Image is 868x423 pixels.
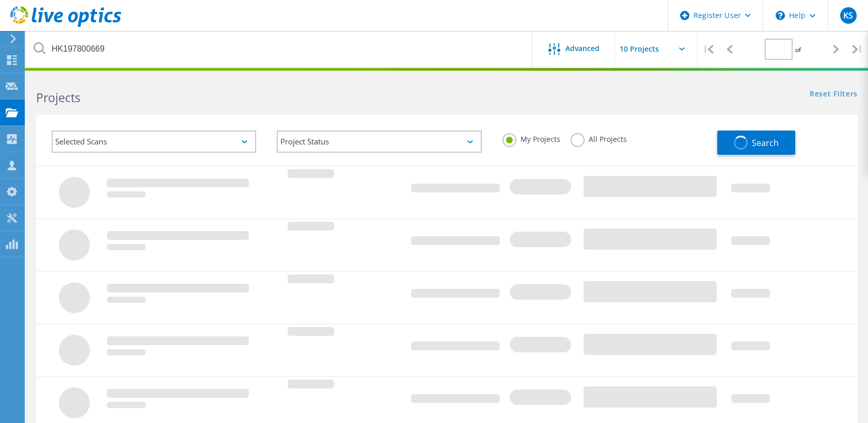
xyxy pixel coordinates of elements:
button: Search [717,131,795,155]
span: KS [843,11,853,20]
div: Selected Scans [52,131,256,153]
b: Projects [36,89,81,106]
label: All Projects [571,133,627,143]
svg: \n [776,11,785,20]
div: Project Status [277,131,481,153]
input: Search projects by name, owner, ID, company, etc [26,31,533,67]
label: My Projects [502,133,560,143]
a: Reset Filters [810,90,858,99]
span: of [795,45,801,54]
span: Advanced [565,45,599,52]
div: | [698,31,719,68]
span: Search [752,137,779,149]
a: Live Optics Dashboard [10,22,121,29]
div: | [847,31,868,68]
